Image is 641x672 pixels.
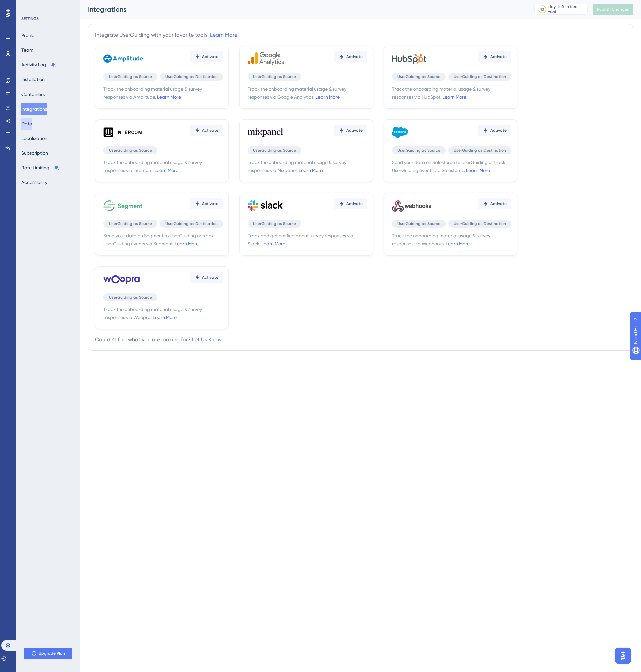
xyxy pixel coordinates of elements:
[392,158,511,174] span: Send your data on Salesforce to UserGuiding or track UserGuiding events via Salesforce.
[248,158,367,174] span: Track the onboarding material usage & survey responses via Mixpanel.
[478,125,511,136] button: Activate
[39,651,65,656] span: Upgrade Plan
[454,221,506,226] span: UserGuiding as Destination
[397,74,440,79] span: UserGuiding as Source
[490,128,507,133] span: Activate
[397,148,440,153] span: UserGuiding as Source
[490,201,507,206] span: Activate
[253,221,296,226] span: UserGuiding as Source
[210,32,237,38] a: Learn More
[21,118,32,130] button: Data
[261,241,285,246] a: Learn More
[95,336,222,344] div: Couldn’t find what you are looking for?
[21,59,56,71] button: Activity Log
[165,221,218,226] span: UserGuiding as Destination
[548,4,585,15] div: days left in free trial
[192,336,222,343] a: Let Us Know
[478,198,511,209] button: Activate
[454,148,506,153] span: UserGuiding as Destination
[21,176,47,188] button: Accessibility
[109,74,152,79] span: UserGuiding as Source
[24,648,72,659] button: Upgrade Plan
[157,94,181,100] a: Learn More
[16,2,42,10] span: Need Help?
[202,201,218,206] span: Activate
[597,7,629,12] span: Publish Changes
[95,31,237,39] div: Integrate UserGuiding with your favorite tools.
[334,198,367,209] button: Activate
[346,54,363,59] span: Activate
[109,295,152,300] span: UserGuiding as Source
[153,315,177,320] a: Learn More
[593,4,633,15] button: Publish Changes
[190,198,223,209] button: Activate
[21,162,59,174] button: Rate Limiting
[478,51,511,62] button: Activate
[490,54,507,59] span: Activate
[202,54,218,59] span: Activate
[21,132,47,144] button: Localization
[190,272,223,283] button: Activate
[88,5,517,14] div: Integrations
[202,275,218,280] span: Activate
[466,168,490,173] a: Learn More
[315,94,340,100] a: Learn More
[248,232,367,248] span: Track and get notified about survey responses via Slack.
[21,147,48,159] button: Subscription
[21,73,45,86] button: Installation
[299,168,323,173] a: Learn More
[346,201,363,206] span: Activate
[334,51,367,62] button: Activate
[540,7,544,12] div: 10
[190,51,223,62] button: Activate
[253,74,296,79] span: UserGuiding as Source
[21,88,45,100] button: Containers
[21,103,47,115] button: Integrations
[165,74,218,79] span: UserGuiding as Destination
[103,232,223,248] span: Send your data on Segment to UserGuiding or track UserGuiding events via Segment.
[454,74,506,79] span: UserGuiding as Destination
[613,646,633,666] iframe: UserGuiding AI Assistant Launcher
[103,85,223,101] span: Track the onboarding material usage & survey responses via Amplitude.
[253,148,296,153] span: UserGuiding as Source
[446,241,470,246] a: Learn More
[392,85,511,101] span: Track the onboarding material usage & survey responses via HubSpot.
[397,221,440,226] span: UserGuiding as Source
[175,241,199,246] a: Learn More
[21,16,75,21] div: SETTINGS
[154,168,178,173] a: Learn More
[109,148,152,153] span: UserGuiding as Source
[334,125,367,136] button: Activate
[103,158,223,174] span: Track the onboarding material usage & survey responses via Intercom.
[346,128,363,133] span: Activate
[442,94,466,100] a: Learn More
[392,232,511,248] span: Track the onboarding material usage & survey responses via Webhooks.
[21,44,33,56] button: Team
[202,128,218,133] span: Activate
[103,305,223,321] span: Track the onboarding material usage & survey responses via Woopra.
[21,29,34,41] button: Profile
[190,125,223,136] button: Activate
[109,221,152,226] span: UserGuiding as Source
[248,85,367,101] span: Track the onboarding material usage & survey responses via Google Analytics.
